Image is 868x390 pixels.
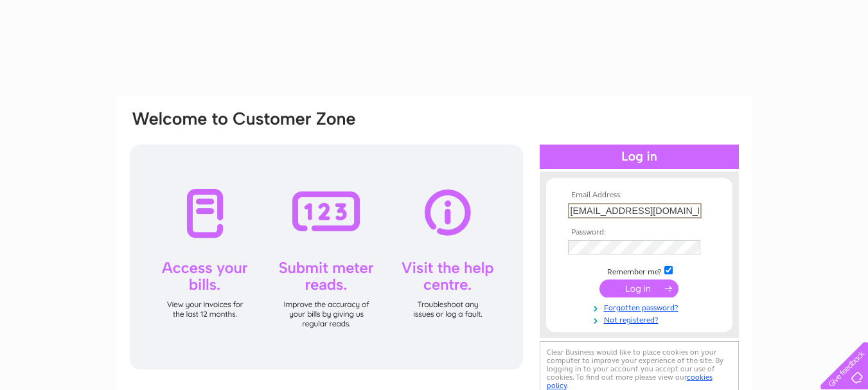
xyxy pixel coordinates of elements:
a: Not registered? [568,313,714,325]
td: Remember me? [565,264,714,277]
a: cookies policy [547,373,713,390]
input: Submit [599,279,678,297]
th: Password: [565,228,714,237]
th: Email Address: [565,191,714,200]
a: Forgotten password? [568,301,714,313]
